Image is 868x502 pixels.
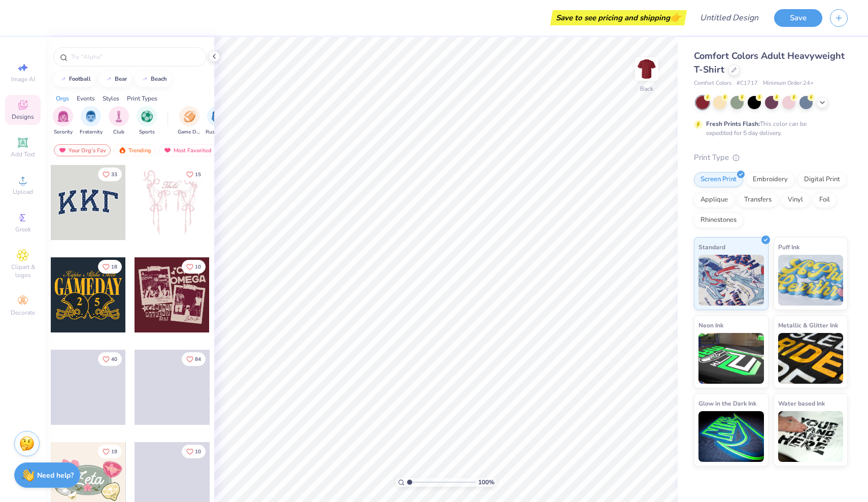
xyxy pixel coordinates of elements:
input: Try "Alpha" [70,52,200,62]
img: Club Image [113,111,124,122]
div: Transfers [738,192,778,208]
span: 10 [195,264,201,270]
img: Sports Image [141,111,153,122]
div: football [69,76,91,82]
div: filter for Club [109,106,129,136]
img: Puff Ink [778,255,844,306]
span: 18 [111,264,117,270]
button: Like [98,168,122,181]
div: Events [77,94,95,103]
span: 40 [111,357,117,362]
span: 10 [195,449,201,454]
img: trend_line.gif [105,76,113,82]
div: bear [115,76,127,82]
img: Rush & Bid Image [212,111,223,122]
span: Sorority [54,128,73,136]
span: Club [113,128,124,136]
div: Embroidery [746,172,794,187]
div: filter for Rush & Bid [206,106,229,136]
span: Sports [139,128,155,136]
img: Glow in the Dark Ink [698,411,764,462]
img: Fraternity Image [85,111,96,122]
img: Sorority Image [57,111,69,122]
strong: Fresh Prints Flash: [706,120,760,128]
span: Comfort Colors Adult Heavyweight T-Shirt [694,50,845,76]
img: Game Day Image [184,111,195,122]
span: Neon Ink [698,320,723,330]
div: beach [151,76,167,82]
span: Add Text [11,150,35,158]
span: 84 [195,357,201,362]
button: football [53,72,95,87]
img: Neon Ink [698,333,764,384]
button: filter button [178,106,201,136]
div: Back [640,84,653,93]
button: filter button [137,106,157,136]
button: Like [182,352,206,366]
span: Puff Ink [778,242,799,252]
button: Like [98,445,122,458]
span: Standard [698,242,725,252]
span: Game Day [178,128,201,136]
span: Water based Ink [778,398,825,409]
span: Minimum Order: 24 + [763,79,814,88]
span: 33 [111,172,117,177]
div: filter for Sorority [53,106,73,136]
span: Rush & Bid [206,128,229,136]
img: most_fav.gif [163,147,172,154]
span: # C1717 [737,79,758,88]
button: Like [182,445,206,458]
div: Digital Print [797,172,847,187]
img: trending.gif [118,147,126,154]
span: Clipart & logos [5,263,41,279]
button: filter button [109,106,129,136]
div: Your Org's Fav [54,144,111,156]
input: Untitled Design [692,8,766,28]
div: This color can be expedited for 5 day delivery. [706,119,831,138]
span: 15 [195,172,201,177]
button: filter button [206,106,229,136]
img: trend_line.gif [141,76,149,82]
button: bear [99,72,131,87]
button: Like [182,260,206,274]
div: Trending [114,144,156,156]
div: Orgs [56,94,69,103]
div: Rhinestones [694,213,743,228]
span: Glow in the Dark Ink [698,398,756,409]
div: Print Types [127,94,157,103]
img: Metallic & Glitter Ink [778,333,844,384]
button: Like [182,168,206,181]
span: 👉 [670,11,681,23]
span: Comfort Colors [694,79,731,88]
div: filter for Fraternity [80,106,103,136]
div: Styles [103,94,119,103]
span: Upload [13,188,33,196]
div: Most Favorited [159,144,216,156]
strong: Need help? [37,471,74,480]
div: Print Type [694,152,848,163]
div: Save to see pricing and shipping [553,10,684,25]
img: trend_line.gif [59,76,67,82]
div: Foil [813,192,837,208]
div: Screen Print [694,172,743,187]
button: filter button [53,106,73,136]
span: Fraternity [80,128,103,136]
button: Like [98,260,122,274]
button: beach [135,72,172,87]
img: Water based Ink [778,411,844,462]
span: Image AI [11,75,35,83]
div: Applique [694,192,735,208]
div: filter for Sports [137,106,157,136]
span: Metallic & Glitter Ink [778,320,838,330]
span: 100 % [478,478,494,487]
img: most_fav.gif [58,147,66,154]
span: Decorate [11,309,35,317]
button: Save [774,9,822,27]
div: Vinyl [781,192,810,208]
button: filter button [80,106,103,136]
span: Greek [15,225,31,233]
span: Designs [12,113,34,121]
img: Back [637,59,657,79]
img: Standard [698,255,764,306]
span: 19 [111,449,117,454]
